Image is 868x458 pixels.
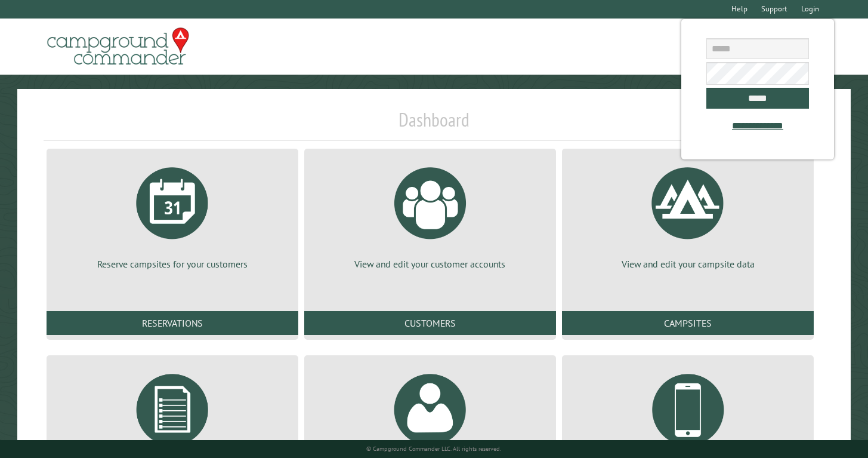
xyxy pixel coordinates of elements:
[44,23,193,70] img: Campground Commander
[44,108,825,141] h1: Dashboard
[61,257,284,271] p: Reserve campsites for your customers
[366,445,501,453] small: © Campground Commander LLC. All rights reserved.
[304,311,556,335] a: Customers
[576,158,799,271] a: View and edit your campsite data
[61,158,284,271] a: Reserve campsites for your customers
[47,311,298,335] a: Reservations
[576,257,799,271] p: View and edit your campsite data
[319,257,542,271] p: View and edit your customer accounts
[562,311,814,335] a: Campsites
[319,158,542,271] a: View and edit your customer accounts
